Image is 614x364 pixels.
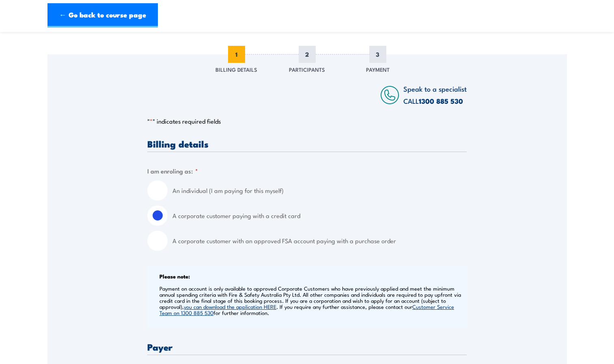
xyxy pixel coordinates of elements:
span: Speak to a specialist CALL [403,84,467,106]
p: Payment on account is only available to approved Corporate Customers who have previously applied ... [159,285,465,316]
span: Payment [366,65,390,73]
label: An individual (I am paying for this myself) [172,180,467,201]
p: " " indicates required fields [147,117,467,125]
span: 3 [369,46,386,63]
a: ← Go back to course page [47,3,158,28]
a: 1300 885 530 [419,96,463,106]
h3: Payer [147,342,467,351]
h3: Billing details [147,139,467,148]
legend: I am enroling as: [147,166,198,176]
a: Customer Service Team on 1300 885 530 [159,303,454,316]
span: 2 [299,46,316,63]
a: you can download the application HERE [184,303,276,310]
span: 1 [228,46,245,63]
label: A corporate customer paying with a credit card [172,206,467,226]
span: Participants [289,65,325,73]
label: A corporate customer with an approved FSA account paying with a purchase order [172,231,467,251]
b: Please note: [159,272,190,280]
span: Billing Details [215,65,257,73]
